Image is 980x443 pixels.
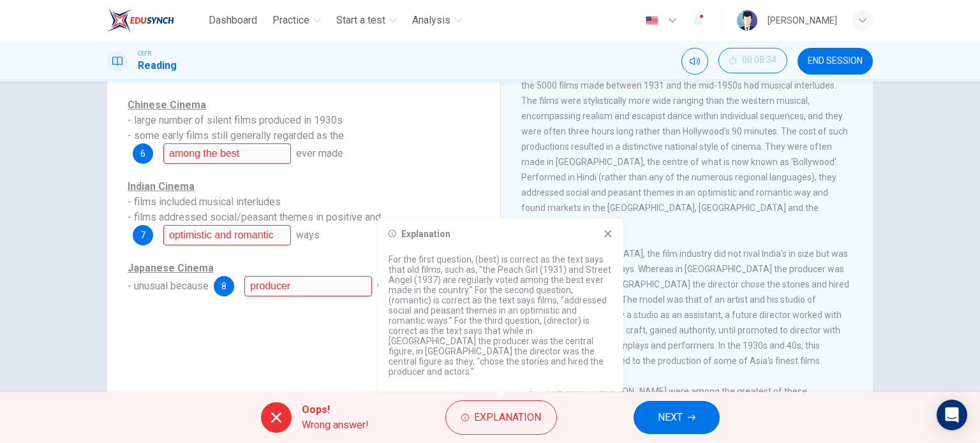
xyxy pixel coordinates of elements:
[244,276,372,296] input: director
[742,55,776,66] span: 00:08:34
[737,10,757,31] img: Profile picture
[401,229,450,239] h6: Explanation
[128,99,206,111] u: Chinese Cinema
[681,48,708,75] div: Mute
[128,180,195,192] u: Indian Cinema
[163,225,291,245] input: romantic
[336,13,385,28] span: Start a test
[209,13,257,28] span: Dashboard
[937,400,967,430] div: Open Intercom Messenger
[412,13,450,28] span: Analysis
[296,147,343,159] span: ever made
[658,409,683,426] span: NEXT
[377,280,456,292] span: was central figure
[389,254,613,377] p: For the first question, (best) is correct as the text says that old films, such as, "the Peach Gi...
[521,249,849,366] span: In [GEOGRAPHIC_DATA], the film industry did not rival India's in size but was unusual in other wa...
[138,49,151,58] span: CEFR
[302,402,369,418] span: Oops!
[302,418,369,433] span: Wrong answer!
[128,180,381,223] span: - films included musical interludes - films addressed social/peasant themes in positive and
[718,48,787,75] div: Hide
[272,13,309,28] span: Practice
[140,149,145,158] span: 6
[474,409,541,426] span: Explanation
[296,229,320,241] span: ways
[808,56,863,66] span: END SESSION
[107,8,174,33] img: EduSynch logo
[128,99,344,142] span: - large number of silent films produced in 1930s - some early films still generally regarded as the
[128,262,214,292] span: - unusual because
[138,58,177,73] h1: Reading
[768,13,837,28] div: [PERSON_NAME]
[221,282,226,291] span: 8
[140,231,145,240] span: 7
[128,262,214,274] u: Japanese Cinema
[163,143,291,164] input: best
[644,16,660,25] img: en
